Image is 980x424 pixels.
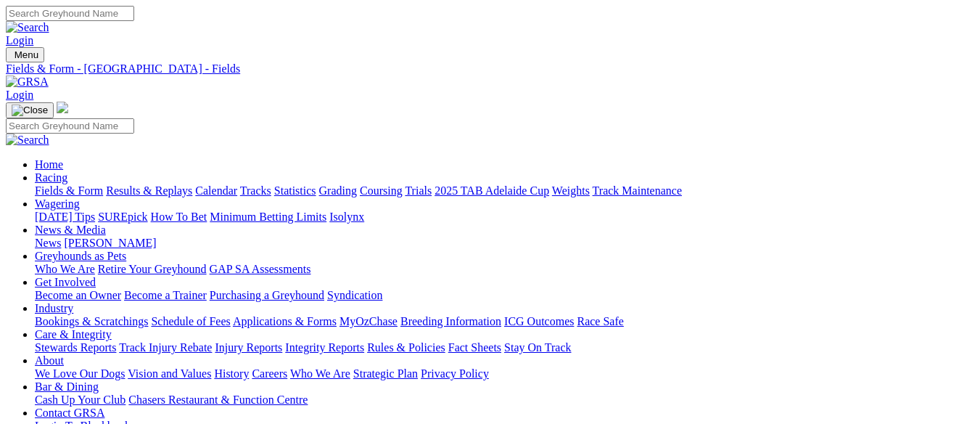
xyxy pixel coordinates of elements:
a: Home [35,158,63,171]
div: Industry [35,315,974,328]
a: Fields & Form - [GEOGRAPHIC_DATA] - Fields [6,62,974,76]
input: Search [6,6,134,21]
a: Track Maintenance [593,184,682,197]
a: News & Media [35,224,106,236]
a: How To Bet [151,211,207,223]
input: Search [6,118,134,134]
div: Care & Integrity [35,341,974,354]
img: logo-grsa-white.png [57,102,68,113]
a: Injury Reports [215,341,282,354]
a: Applications & Forms [233,315,337,327]
a: We Love Our Dogs [35,367,125,380]
a: Purchasing a Greyhound [210,289,324,301]
div: Racing [35,184,974,197]
div: Get Involved [35,289,974,302]
a: Greyhounds as Pets [35,250,126,262]
div: News & Media [35,237,974,250]
a: Coursing [360,184,403,197]
a: Login [6,89,33,101]
a: Who We Are [290,367,350,380]
a: Get Involved [35,276,96,288]
a: SUREpick [98,211,147,223]
img: Search [6,134,49,147]
a: ICG Outcomes [504,315,574,327]
a: Strategic Plan [353,367,418,380]
div: About [35,367,974,380]
div: Wagering [35,211,974,224]
a: Cash Up Your Club [35,394,125,406]
a: Bar & Dining [35,380,99,393]
a: Bookings & Scratchings [35,315,148,327]
a: MyOzChase [339,315,398,327]
a: Breeding Information [400,315,501,327]
button: Toggle navigation [6,47,44,62]
a: Industry [35,302,73,314]
a: Fields & Form [35,184,103,197]
a: Integrity Reports [285,341,364,354]
a: Schedule of Fees [151,315,230,327]
a: Calendar [195,184,237,197]
a: Statistics [274,184,316,197]
a: History [214,367,249,380]
a: Minimum Betting Limits [210,211,326,223]
a: Weights [552,184,590,197]
a: Racing [35,171,67,184]
a: Trials [405,184,432,197]
a: Track Injury Rebate [119,341,212,354]
span: Menu [15,49,38,60]
a: Fact Sheets [448,341,501,354]
a: Retire Your Greyhound [98,263,207,275]
a: Care & Integrity [35,328,112,341]
img: Search [6,21,49,34]
a: [PERSON_NAME] [64,237,156,249]
a: Become a Trainer [124,289,207,301]
a: Privacy Policy [421,367,489,380]
a: GAP SA Assessments [210,263,311,275]
img: GRSA [6,76,49,89]
a: Who We Are [35,263,95,275]
a: Results & Replays [106,184,192,197]
a: Become an Owner [35,289,121,301]
a: Login [6,34,33,46]
a: Wagering [35,197,80,210]
a: Contact GRSA [35,407,104,419]
button: Toggle navigation [6,102,54,118]
a: Isolynx [329,211,364,223]
a: Careers [252,367,287,380]
a: Rules & Policies [367,341,445,354]
a: Race Safe [577,315,623,327]
div: Greyhounds as Pets [35,263,974,276]
a: Syndication [327,289,382,301]
a: Stewards Reports [35,341,116,354]
a: Grading [319,184,357,197]
img: Close [12,105,48,116]
a: 2025 TAB Adelaide Cup [435,184,549,197]
a: News [35,237,61,249]
a: [DATE] Tips [35,211,95,223]
a: Chasers Restaurant & Function Centre [128,394,308,406]
a: Tracks [240,184,271,197]
a: Vision and Values [128,367,211,380]
a: About [35,354,64,367]
div: Bar & Dining [35,394,974,407]
a: Stay On Track [504,341,571,354]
